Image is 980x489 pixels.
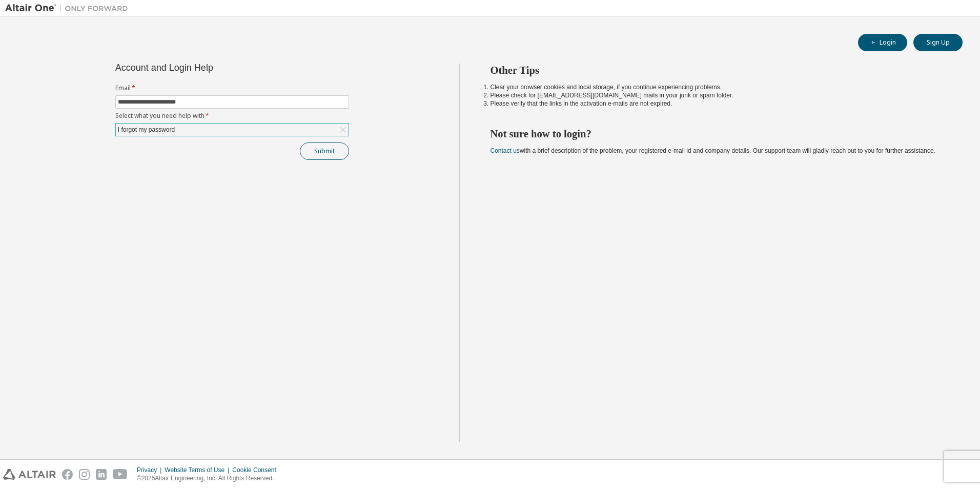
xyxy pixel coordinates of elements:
li: Please check for [EMAIL_ADDRESS][DOMAIN_NAME] mails in your junk or spam folder. [491,91,945,99]
button: Sign Up [913,34,963,51]
div: Cookie Consent [232,466,282,474]
div: Privacy [137,466,165,474]
li: Clear your browser cookies and local storage, if you continue experiencing problems. [491,83,945,91]
label: Email [115,84,349,92]
img: Altair One [5,3,133,13]
img: facebook.svg [62,469,73,480]
li: Please verify that the links in the activation e-mails are not expired. [491,99,945,108]
div: I forgot my password [116,124,349,136]
a: Contact us [491,147,520,154]
div: I forgot my password [116,124,176,135]
img: instagram.svg [79,469,90,480]
h2: Not sure how to login? [491,127,945,140]
span: with a brief description of the problem, your registered e-mail id and company details. Our suppo... [491,147,935,154]
button: Login [858,34,907,51]
img: youtube.svg [113,469,128,480]
div: Website Terms of Use [165,466,232,474]
button: Submit [300,142,349,160]
label: Select what you need help with [115,112,349,120]
p: © 2025 Altair Engineering, Inc. All Rights Reserved. [137,474,282,483]
h2: Other Tips [491,64,945,77]
div: Account and Login Help [115,64,302,72]
img: altair_logo.svg [3,469,56,480]
img: linkedin.svg [96,469,107,480]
